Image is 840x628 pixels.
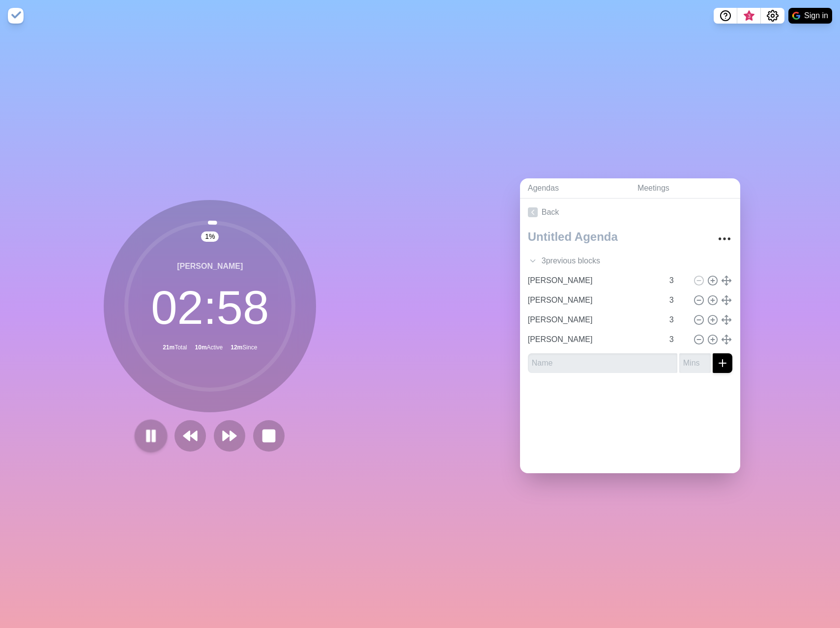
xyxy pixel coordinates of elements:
input: Mins [666,271,689,290]
input: Mins [679,353,711,373]
input: Name [524,330,664,349]
img: timeblocks logo [8,8,24,24]
button: Help [714,8,737,24]
a: Agendas [520,178,630,199]
button: More [715,229,734,249]
span: s [596,255,600,267]
button: What’s new [737,8,761,24]
button: Sign in [788,8,832,24]
img: google logo [792,12,800,20]
input: Name [528,353,677,373]
input: Name [524,271,664,290]
button: Settings [761,8,784,24]
input: Name [524,310,664,330]
a: Back [520,199,740,226]
input: Mins [666,330,689,349]
div: 3 previous block [520,251,740,271]
a: Meetings [630,178,740,199]
input: Name [524,290,664,310]
input: Mins [666,310,689,330]
input: Mins [666,290,689,310]
span: 3 [745,12,753,20]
